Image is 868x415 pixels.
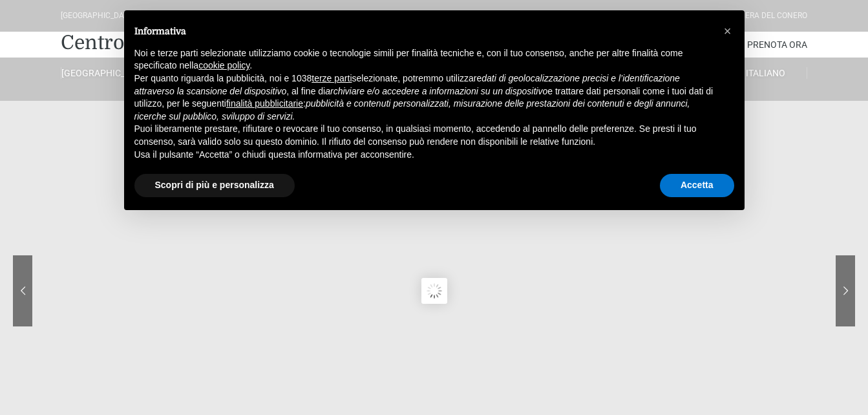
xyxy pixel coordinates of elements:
em: pubblicità e contenuti personalizzati, misurazione delle prestazioni dei contenuti e degli annunc... [134,98,690,122]
a: Centro Vacanze De Angelis [61,30,310,56]
div: [GEOGRAPHIC_DATA] [61,10,135,22]
a: cookie policy [198,60,249,70]
em: archiviare e/o accedere a informazioni su un dispositivo [325,86,547,96]
div: Riviera Del Conero [732,10,807,22]
button: Scopri di più e personalizza [134,174,295,197]
a: [GEOGRAPHIC_DATA] [61,67,143,79]
button: finalità pubblicitarie [226,98,303,111]
a: Italiano [725,67,807,79]
button: Chiudi questa informativa [717,21,738,41]
a: Prenota Ora [747,32,807,58]
h2: Informativa [134,26,714,37]
p: Puoi liberamente prestare, rifiutare o revocare il tuo consenso, in qualsiasi momento, accedendo ... [134,123,714,148]
p: Per quanto riguarda la pubblicità, noi e 1038 selezionate, potremmo utilizzare , al fine di e tra... [134,72,714,123]
p: Usa il pulsante “Accetta” o chiudi questa informativa per acconsentire. [134,149,714,162]
p: Noi e terze parti selezionate utilizziamo cookie o tecnologie simili per finalità tecniche e, con... [134,47,714,72]
button: terze parti [312,72,352,85]
span: × [724,24,732,38]
button: Accetta [660,174,734,197]
span: Italiano [746,68,785,78]
em: dati di geolocalizzazione precisi e l’identificazione attraverso la scansione del dispositivo [134,73,680,96]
